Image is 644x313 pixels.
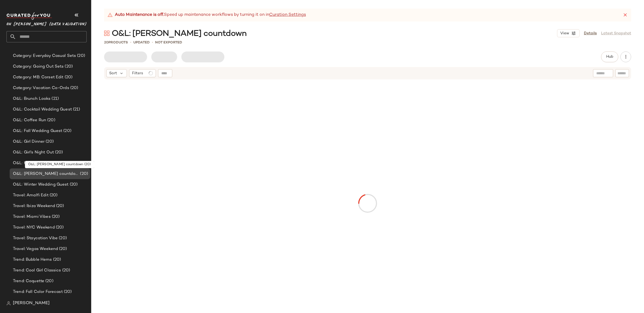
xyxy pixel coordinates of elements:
img: cfy_white_logo.C9jOOHJF.svg [6,12,52,20]
span: O&L: Girl Dinner [13,139,45,145]
div: Products [104,40,128,45]
img: svg%3e [6,301,11,305]
span: Category: Everyday Casual Sets [13,53,76,59]
span: O&L: Cocktail Wedding Guest [13,106,72,113]
span: Hub [606,55,613,59]
a: Details [584,31,597,36]
span: Sort [109,71,117,76]
span: Travel: Miami Vibes [13,214,51,220]
span: (20) [49,192,58,198]
span: O&L: [PERSON_NAME] countdown [112,28,247,39]
span: O&L: Girl’s Night Out [13,149,54,156]
p: Not Exported [155,40,182,45]
span: • [130,40,131,45]
span: (20) [58,160,67,166]
span: (21) [50,96,59,102]
span: Travel: Ibiza Weekend [13,203,55,209]
span: (20) [76,53,85,59]
span: (20) [58,235,67,241]
span: O&L: [PERSON_NAME] countdown [13,171,79,177]
span: (20) [51,214,60,220]
span: Trend: Bubble Hems [13,257,52,263]
span: Filters [132,71,143,76]
span: Travel: Amalfi Edit [13,192,49,198]
span: O&L: Coffee Run [13,117,46,123]
span: Category: Vacation Co-Ords [13,85,69,91]
span: (20) [63,289,72,295]
span: (20) [69,85,78,91]
span: (21) [72,106,80,113]
span: (20) [79,171,88,177]
span: (20) [52,257,61,263]
button: View [557,29,580,37]
span: (20) [64,64,73,70]
p: updated [133,40,150,45]
a: Curation Settings [269,12,306,18]
button: Hub [601,51,618,62]
span: View [560,31,569,36]
span: (20) [69,182,78,188]
span: (20) [45,139,54,145]
span: Category: Going Out Sets [13,64,64,70]
span: (20) [44,278,53,284]
span: (20) [61,267,70,274]
span: • [152,40,153,45]
span: (20) [58,246,67,252]
span: (20) [46,117,55,123]
span: Travel: Staycation Vibe [13,235,58,241]
span: (20) [62,128,71,134]
span: Trend: Fall Color Forecast [13,289,63,295]
span: Category: MB: Corset Edit [13,74,64,80]
span: Trend: Cool Girl Classics [13,267,61,274]
strong: Auto Maintenance is off. [115,12,164,18]
span: Oh [PERSON_NAME] (Data Validation) [6,18,87,28]
span: [PERSON_NAME] [13,300,50,307]
span: Trend: Coquette [13,278,44,284]
span: O&L: Fall Wedding Guest [13,128,62,134]
img: svg%3e [104,31,109,36]
span: O&L: Brunch Looks [13,96,50,102]
span: Travel: NYC Weekend [13,224,55,231]
span: (20) [64,74,73,80]
span: Travel: Vegas Weekend [13,246,58,252]
span: (20) [55,224,64,231]
span: (20) [55,203,64,209]
span: O&L: Holiday Party Edit [13,160,58,166]
span: O&L: Winter Wedding Guest [13,182,69,188]
div: Speed up maintenance workflows by turning it on in [107,12,306,18]
span: 20 [104,41,108,45]
span: (20) [54,149,63,156]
